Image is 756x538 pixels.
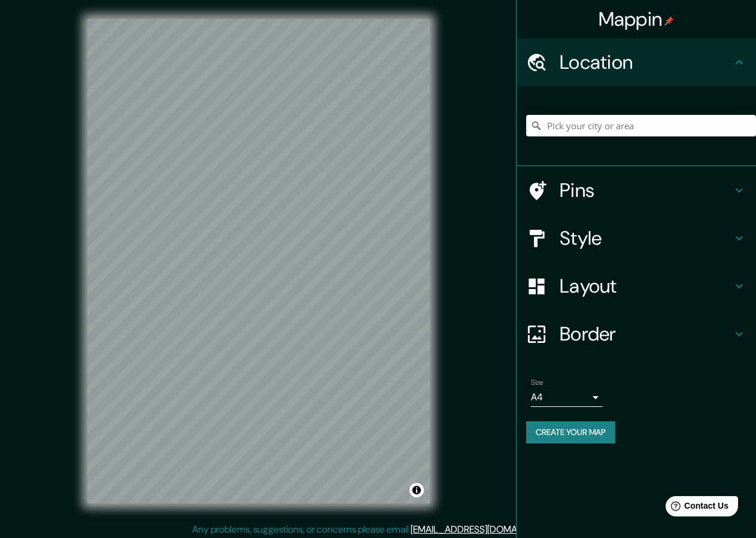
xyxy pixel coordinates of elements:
iframe: Help widget launcher [649,491,743,525]
h4: Location [560,50,732,74]
div: Border [517,310,756,358]
h4: Layout [560,274,732,298]
div: Pins [517,166,756,214]
h4: Pins [560,178,732,202]
button: Create your map [526,421,615,443]
div: Layout [517,262,756,310]
canvas: Map [87,19,430,503]
div: Location [517,38,756,86]
h4: Style [560,226,732,250]
button: Toggle attribution [409,483,424,497]
h4: Border [560,322,732,346]
div: A4 [531,388,603,407]
input: Pick your city or area [526,115,756,136]
h4: Mappin [599,7,675,31]
label: Size [531,378,544,388]
img: pin-icon.png [664,16,674,26]
div: Style [517,214,756,262]
a: [EMAIL_ADDRESS][DOMAIN_NAME] [411,523,558,536]
p: Any problems, suggestions, or concerns please email . [192,522,560,537]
